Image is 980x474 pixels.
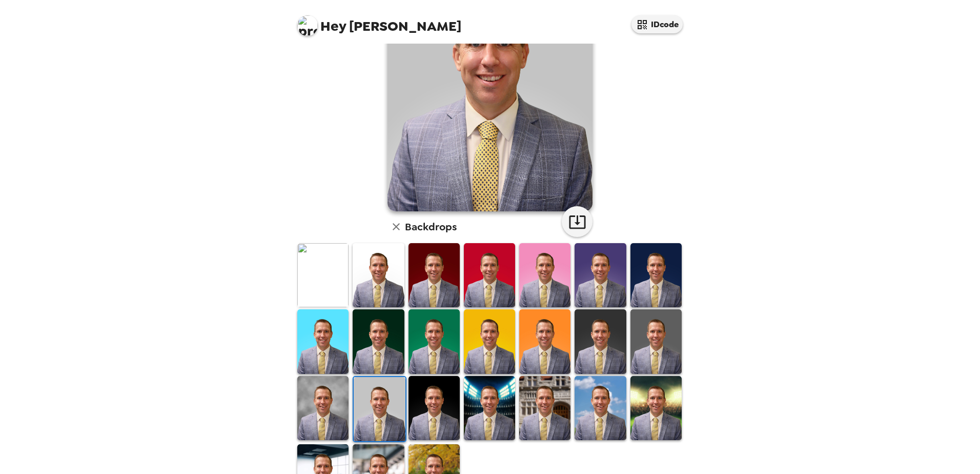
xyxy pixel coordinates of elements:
[320,17,346,35] span: Hey
[405,219,457,235] h6: Backdrops
[631,15,683,33] button: IDcode
[297,15,318,36] img: profile pic
[297,10,461,33] span: [PERSON_NAME]
[297,243,349,307] img: Original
